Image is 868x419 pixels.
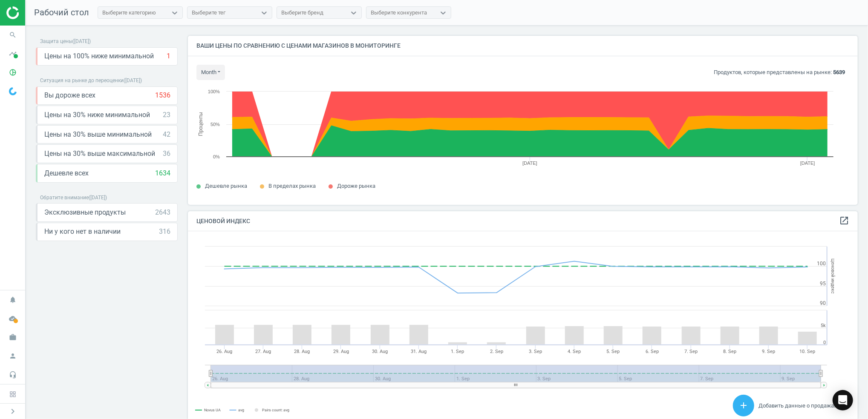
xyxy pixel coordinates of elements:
span: Обратите внимание [40,195,89,201]
div: 42 [163,130,170,139]
i: add [738,400,749,410]
img: wGWNvw8QSZomAAAAABJRU5ErkJggg== [9,87,17,95]
text: 90 [820,300,826,306]
tspan: 29. Aug [333,349,349,354]
div: Выберите тег [192,9,225,17]
tspan: Novus UA [204,408,221,412]
div: Выберите бренд [281,9,323,17]
tspan: 8. Sep [723,349,736,354]
span: Вы дороже всех [44,91,95,100]
tspan: Ценовой индекс [830,258,836,294]
span: Ситуация на рынке до переоценки [40,77,124,83]
tspan: 28. Aug [294,349,310,354]
tspan: Проценты [198,112,204,136]
div: 2643 [155,208,170,217]
span: Эксклюзивные продукты [44,208,126,217]
tspan: [DATE] [522,161,537,166]
div: 316 [159,227,170,236]
span: ( [DATE] ) [89,195,107,201]
i: person [5,348,21,364]
tspan: 31. Aug [411,349,427,354]
tspan: [DATE] [800,161,815,166]
tspan: 1. Sep [451,349,464,354]
span: Дешевле всех [44,169,89,178]
text: 0 [823,340,826,345]
span: Цены на 30% выше максимальной [44,149,155,158]
i: cloud_done [5,310,21,327]
tspan: 10. Sep [800,349,816,354]
tspan: 6. Sep [646,349,659,354]
span: Дороже рынка [337,183,375,189]
i: headset_mic [5,367,21,383]
tspan: Pairs count: avg [262,408,289,412]
tspan: 5. Sep [607,349,620,354]
div: Выберите конкурента [371,9,427,17]
i: open_in_new [839,215,849,226]
tspan: 7. Sep [684,349,698,354]
tspan: 4. Sep [568,349,581,354]
tspan: 30. Aug [372,349,388,354]
tspan: 26. Aug [216,349,232,354]
span: ( [DATE] ) [124,77,142,83]
img: ajHJNr6hYgQAAAAASUVORK5CYII= [6,6,67,19]
b: 5639 [833,69,845,75]
span: Цены на 30% выше минимальной [44,130,152,139]
span: ( [DATE] ) [72,38,91,44]
div: 23 [163,110,170,120]
i: pie_chart_outlined [5,64,21,80]
tspan: 27. Aug [255,349,271,354]
div: Выберите категорию [102,9,156,17]
span: Цены на 30% ниже минимальной [44,110,150,120]
button: chevron_right [2,406,23,417]
text: 100% [208,89,220,94]
text: 50% [211,122,220,127]
tspan: 3. Sep [529,349,542,354]
tspan: avg [239,408,245,412]
div: 36 [163,149,170,158]
i: search [5,27,21,43]
h4: Ваши цены по сравнению с ценами магазинов в мониторинге [188,36,858,56]
span: Ни у кого нет в наличии [44,227,121,236]
text: 5k [821,323,826,328]
span: Дешевле рынка [205,183,247,189]
button: month [196,65,225,80]
div: Open Intercom Messenger [833,390,853,410]
a: open_in_new [839,215,849,227]
p: Продуктов, которые представлены на рынке: [714,69,845,76]
text: 100 [817,261,826,267]
text: 0% [213,154,220,159]
button: add [733,395,754,416]
span: В пределах рынка [268,183,316,189]
span: Рабочий стол [34,7,89,17]
tspan: 9. Sep [762,349,776,354]
i: timeline [5,46,21,62]
div: 1634 [155,169,170,178]
i: chevron_right [8,406,18,416]
span: Добавить данные о продажах [758,402,836,409]
text: 95 [820,281,826,287]
div: 1 [167,52,170,61]
tspan: 2. Sep [490,349,503,354]
span: Цены на 100% ниже минимальной [44,52,154,61]
div: 1536 [155,91,170,100]
i: notifications [5,292,21,308]
span: Защита цены [40,38,72,44]
h4: Ценовой индекс [188,211,858,231]
i: work [5,329,21,345]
